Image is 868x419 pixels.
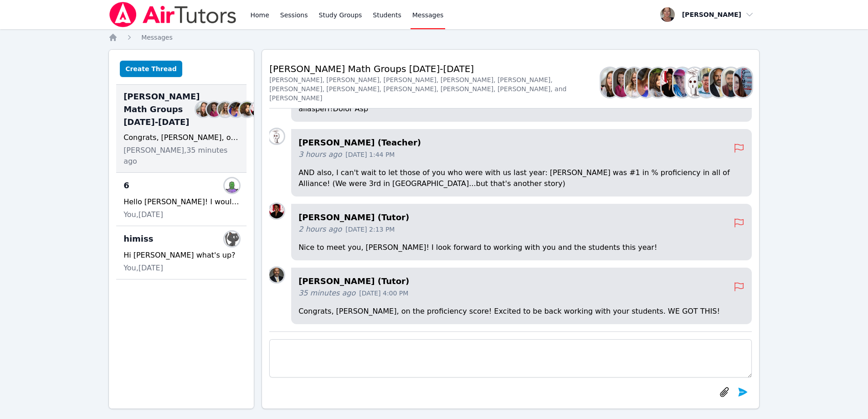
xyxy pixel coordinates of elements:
h4: [PERSON_NAME] (Tutor) [298,211,734,224]
img: Sandra Davis [625,68,643,97]
img: Johnicia Haynes [251,102,265,117]
div: [PERSON_NAME] Math Groups [DATE]-[DATE]Sarah BenzingerRebecca MillerSandra DavisAlexis AsiamaDian... [116,85,247,173]
h4: [PERSON_NAME] (Tutor) [298,275,734,288]
span: 2 hours ago [298,224,342,235]
img: Bernard Estephan [269,268,284,282]
img: Joyce Law [686,68,704,97]
img: Joyce Law [269,129,284,144]
span: Messages [412,10,444,20]
img: Rebecca Miller [207,102,221,117]
img: Johnicia Haynes [662,68,679,97]
p: AND also, I can't wait to let those of you who were with us last year: [PERSON_NAME] was #1 in % ... [298,167,745,189]
span: 35 minutes ago [298,288,355,299]
img: Diana Carle [240,102,254,117]
button: Create Thread [120,61,182,77]
img: Braxton Villa [225,232,239,246]
p: Congrats, [PERSON_NAME], on the proficiency score! Excited to be back working with your students.... [298,306,745,317]
img: Johnicia Haynes [269,204,284,218]
h4: [PERSON_NAME] (Teacher) [298,136,734,149]
img: Alex Tobar [225,178,239,193]
img: Sandra Davis [218,102,232,117]
img: Rebecca Miller [613,68,631,97]
img: Leah Hoff [734,68,752,97]
img: Alexis Asiama [229,102,243,117]
div: 6Alex TobarHello [PERSON_NAME]! I would love to! Please email [EMAIL_ADDRESS][DOMAIN_NAME] to dis... [116,173,247,226]
div: [PERSON_NAME], [PERSON_NAME], [PERSON_NAME], [PERSON_NAME], [PERSON_NAME], [PERSON_NAME], [PERSON... [269,75,601,103]
img: Diaa Walweel [722,68,740,97]
span: [DATE] 2:13 PM [345,225,395,234]
div: Congrats, [PERSON_NAME], on the proficiency score! Excited to be back working with your students.... [123,132,239,143]
span: [PERSON_NAME] Math Groups [DATE]-[DATE] [123,90,200,129]
img: Jorge Calderon [698,68,716,97]
img: Alexis Asiama [637,68,655,97]
img: Sarah Benzinger [196,102,211,117]
div: Hello [PERSON_NAME]! I would love to! Please email [EMAIL_ADDRESS][DOMAIN_NAME] to discuss this! ... [123,197,239,207]
img: Diana Carle [649,68,667,97]
span: Messages [141,34,173,41]
p: Nice to meet you, [PERSON_NAME]! I look forward to working with you and the students this year! [298,242,745,253]
span: [PERSON_NAME], 35 minutes ago [123,145,239,167]
nav: Breadcrumb [108,33,760,42]
span: You, [DATE] [123,209,163,220]
div: himissBraxton VillaHi [PERSON_NAME] what's up?You,[DATE] [116,226,247,279]
h2: [PERSON_NAME] Math Groups [DATE]-[DATE] [269,62,601,75]
img: Bernard Estephan [710,68,728,97]
div: Hi [PERSON_NAME] what's up? [123,250,239,261]
span: himiss [123,233,153,245]
span: 6 [123,179,129,192]
img: Air Tutors [108,2,237,27]
img: Megan Nepshinsky [673,68,691,97]
span: You, [DATE] [123,263,163,274]
a: Messages [141,33,173,42]
img: Sarah Benzinger [601,68,619,97]
span: 3 hours ago [298,149,342,160]
span: [DATE] 1:44 PM [345,150,395,159]
span: [DATE] 4:00 PM [359,289,408,298]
